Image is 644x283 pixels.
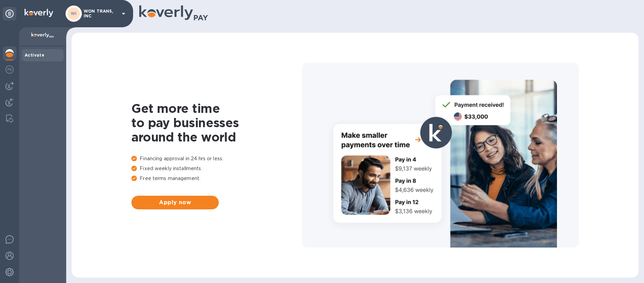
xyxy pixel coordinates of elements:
b: Activate [25,53,44,58]
p: Fixed weekly installments. [131,165,302,172]
img: Logo [25,9,53,17]
img: Foreign exchange [5,65,14,74]
span: Apply now [137,198,213,207]
b: WI [71,11,77,16]
p: Free terms management. [131,175,302,182]
h1: Get more time to pay businesses around the world [131,101,302,144]
p: Financing approval in 24 hrs or less. [131,155,302,162]
button: Apply now [131,196,219,209]
p: WON TRANS, INC [84,9,118,18]
div: Unpin categories [3,7,16,20]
